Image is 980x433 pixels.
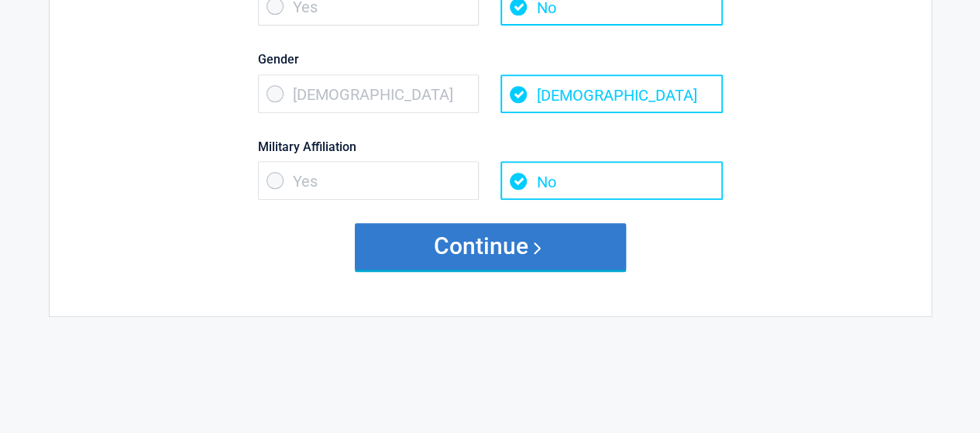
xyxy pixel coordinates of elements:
label: Gender [258,49,723,70]
span: [DEMOGRAPHIC_DATA] [500,74,722,113]
label: Military Affiliation [258,136,723,157]
span: No [500,161,722,200]
span: [DEMOGRAPHIC_DATA] [258,74,480,113]
button: Continue [355,223,626,270]
span: Yes [258,161,480,200]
